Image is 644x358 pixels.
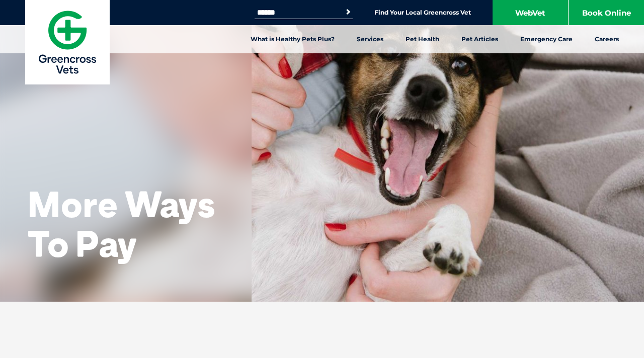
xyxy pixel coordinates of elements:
[239,25,346,53] a: What is Healthy Pets Plus?
[346,25,394,53] a: Services
[394,25,450,53] a: Pet Health
[343,7,353,17] button: Search
[450,25,509,53] a: Pet Articles
[28,184,224,263] h2: More Ways To Pay
[509,25,584,53] a: Emergency Care
[584,25,630,53] a: Careers
[374,9,471,17] a: Find Your Local Greencross Vet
